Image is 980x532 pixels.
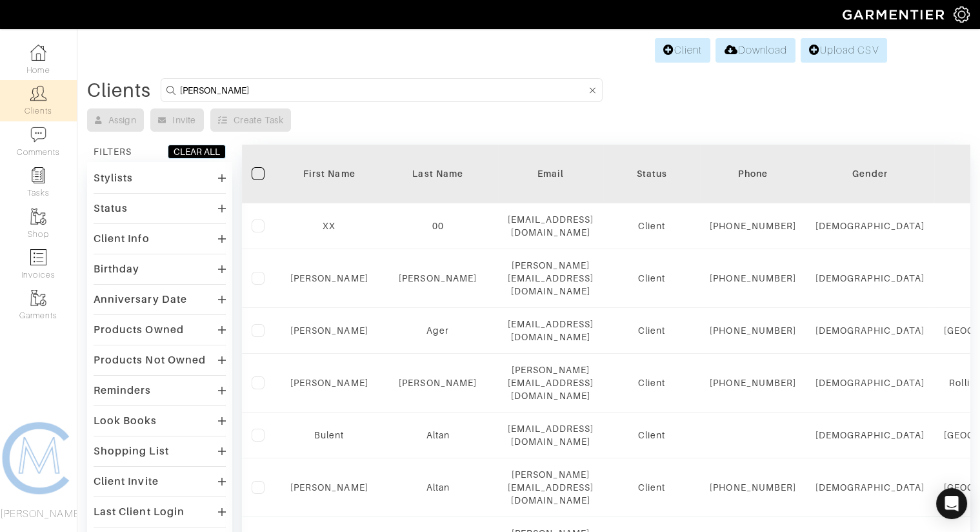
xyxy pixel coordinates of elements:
[432,221,444,231] a: 00
[94,263,139,276] div: Birthday
[710,324,796,337] div: [PHONE_NUMBER]
[613,324,690,337] div: Client
[426,430,449,440] a: Altan
[94,354,206,367] div: Products Not Owned
[94,232,150,245] div: Client Info
[281,145,378,203] th: Toggle SortBy
[836,3,954,26] img: garmentier-logo-header-white-b43fb05a5012e4ada735d5af1a66efaba907eab6374d6393d1fbf88cb4ef424d.png
[710,376,796,389] div: [PHONE_NUMBER]
[815,167,925,180] div: Gender
[613,429,690,442] div: Client
[508,318,594,343] div: [EMAIL_ADDRESS][DOMAIN_NAME]
[94,445,169,458] div: Shopping List
[290,482,368,493] a: [PERSON_NAME]
[94,506,185,518] div: Last Client Login
[655,38,710,63] a: Client
[603,145,700,203] th: Toggle SortBy
[426,482,449,493] a: Altan
[613,220,690,232] div: Client
[508,468,594,507] div: [PERSON_NAME][EMAIL_ADDRESS][DOMAIN_NAME]
[613,272,690,285] div: Client
[30,209,46,225] img: garments-icon-b7da505a4dc4fd61783c78ac3ca0ef83fa9d6f193b1c9dc38574b1d14d53ca28.png
[815,324,925,337] div: [DEMOGRAPHIC_DATA]
[30,167,46,183] img: reminder-icon-8004d30b9f0a5d33ae49ab947aed9ed385cf756f9e5892f1edd6e32f2345188e.png
[94,475,159,488] div: Client Invite
[30,249,46,265] img: orders-icon-0abe47150d42831381b5fb84f609e132dff9fe21cb692f30cb5eec754e2cba89.png
[613,481,690,494] div: Client
[936,488,967,519] div: Open Intercom Messenger
[30,290,46,306] img: garments-icon-b7da505a4dc4fd61783c78ac3ca0ef83fa9d6f193b1c9dc38574b1d14d53ca28.png
[314,430,344,440] a: Bulent
[94,145,132,158] div: FILTERS
[508,259,594,298] div: [PERSON_NAME][EMAIL_ADDRESS][DOMAIN_NAME]
[87,84,151,97] div: Clients
[290,325,368,336] a: [PERSON_NAME]
[508,213,594,239] div: [EMAIL_ADDRESS][DOMAIN_NAME]
[426,325,449,336] a: Ager
[815,220,925,232] div: [DEMOGRAPHIC_DATA]
[710,220,796,232] div: [PHONE_NUMBER]
[94,323,184,336] div: Products Owned
[815,481,925,494] div: [DEMOGRAPHIC_DATA]
[290,167,368,180] div: First Name
[180,82,586,98] input: Search by name, email, phone, city, or state
[94,384,151,397] div: Reminders
[378,145,498,203] th: Toggle SortBy
[954,6,970,23] img: gear-icon-white-bd11855cb880d31180b6d7d6211b90ccbf57a29d726f0c71d8c61bd08dd39cc2.png
[508,363,594,402] div: [PERSON_NAME][EMAIL_ADDRESS][DOMAIN_NAME]
[815,429,925,442] div: [DEMOGRAPHIC_DATA]
[290,378,368,388] a: [PERSON_NAME]
[710,272,796,285] div: [PHONE_NUMBER]
[174,145,220,158] div: CLEAR ALL
[399,378,477,388] a: [PERSON_NAME]
[30,85,46,101] img: clients-icon-6bae9207a08558b7cb47a8932f037763ab4055f8c8b6bfacd5dc20c3e0201464.png
[399,273,477,283] a: [PERSON_NAME]
[30,45,46,61] img: dashboard-icon-dbcd8f5a0b271acd01030246c82b418ddd0df26cd7fceb0bd07c9910d44c42f6.png
[508,422,594,448] div: [EMAIL_ADDRESS][DOMAIN_NAME]
[290,273,368,283] a: [PERSON_NAME]
[168,145,226,159] button: CLEAR ALL
[508,167,594,180] div: Email
[94,172,133,185] div: Stylists
[710,481,796,494] div: [PHONE_NUMBER]
[30,127,46,143] img: comment-icon-a0a6a9ef722e966f86d9cbdc48e553b5cf19dbc54f86b18d962a5391bc8f6eb6.png
[815,272,925,285] div: [DEMOGRAPHIC_DATA]
[710,167,796,180] div: Phone
[323,221,335,231] a: XX
[613,376,690,389] div: Client
[388,167,488,180] div: Last Name
[94,414,157,427] div: Look Books
[94,202,128,215] div: Status
[94,293,187,306] div: Anniversary Date
[613,167,690,180] div: Status
[815,376,925,389] div: [DEMOGRAPHIC_DATA]
[715,38,795,63] a: Download
[806,145,934,203] th: Toggle SortBy
[801,38,887,63] a: Upload CSV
